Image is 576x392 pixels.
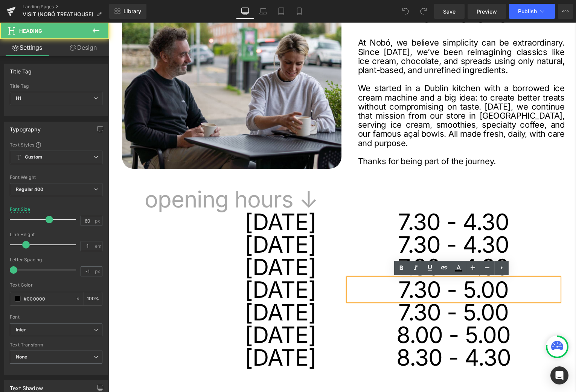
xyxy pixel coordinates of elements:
a: Mobile [290,4,308,19]
span: Preview [477,8,497,15]
h1: [DATE] [17,301,207,323]
b: Custom [25,154,42,160]
h1: [DATE] [17,188,207,210]
div: Text Shadow [10,381,43,391]
h1: [DATE] [17,323,207,346]
h1: 7.30 - 4.30 [239,210,451,233]
div: Typography [10,122,41,133]
button: Publish [509,4,555,19]
span: Save [443,8,456,15]
p: We started in a Dublin kitchen with a borrowed ice cream machine and a big idea: to create better... [249,61,456,125]
h1: [DATE] [17,278,207,301]
a: Design [56,39,111,56]
div: Font Size [10,207,30,212]
h1: opening hours ↓ [17,165,228,188]
span: px [95,269,101,274]
p: At Nobó, we believe simplicity can be extraordinary. Since [DATE], we’ve been reimagining classic... [249,15,456,52]
b: Regular 400 [16,186,44,192]
span: px [95,218,101,223]
h1: 7.30 - 5.00 [239,256,451,278]
b: H1 [16,95,21,101]
a: Laptop [254,4,272,19]
h1: [DATE] [17,210,207,233]
span: Thanks for being part of the journey. [249,134,387,143]
button: More [558,4,573,19]
div: Open Intercom Messenger [550,366,568,384]
div: Text Transform [10,342,102,348]
a: Tablet [272,4,290,19]
div: Font [10,314,102,320]
span: em [95,244,101,249]
div: Letter Spacing [10,257,102,262]
h1: 8.30 - 4.30 [239,323,451,346]
div: % [84,292,102,305]
h1: 7.30 - 5.00 [239,278,451,301]
a: Desktop [236,4,254,19]
h1: 8.00 - 5.00 [239,301,451,323]
div: Text Color [10,282,102,288]
div: Text Styles [10,142,102,148]
div: Title Tag [10,84,102,89]
a: New Library [109,4,146,19]
span: Heading [19,28,42,34]
a: Preview [468,4,506,19]
a: Landing Pages [23,4,109,10]
button: Undo [398,4,413,19]
div: Title Tag [10,64,32,75]
h1: 7.30 - 4.30 [239,233,451,256]
button: Redo [416,4,431,19]
input: Color [24,294,72,303]
div: Font Weight [10,175,102,180]
h1: o [239,165,451,188]
div: Line Height [10,232,102,237]
h1: [DATE] [17,256,207,278]
i: Inter [16,327,26,333]
b: None [16,354,27,360]
h1: [DATE] [17,233,207,256]
span: Library [123,8,141,15]
h1: 7.30 - 4.30 [239,188,451,210]
span: VISIT (NOBÓ TREATHOUSE) [23,11,93,17]
span: Publish [518,8,537,14]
